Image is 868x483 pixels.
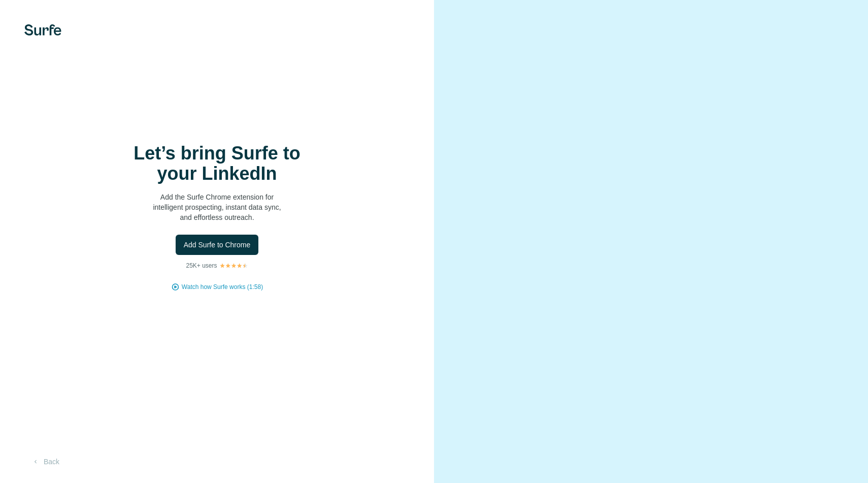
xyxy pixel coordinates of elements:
[219,263,248,269] img: Rating Stars
[176,235,259,255] button: Add Surfe to Chrome
[116,192,319,222] p: Add the Surfe Chrome extension for intelligent prospecting, instant data sync, and effortless out...
[186,261,217,270] p: 25K+ users
[24,453,66,471] button: Back
[24,24,61,36] img: Surfe's logo
[184,240,251,250] span: Add Surfe to Chrome
[182,282,263,292] button: Watch how Surfe works (1:58)
[116,143,319,184] h1: Let’s bring Surfe to your LinkedIn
